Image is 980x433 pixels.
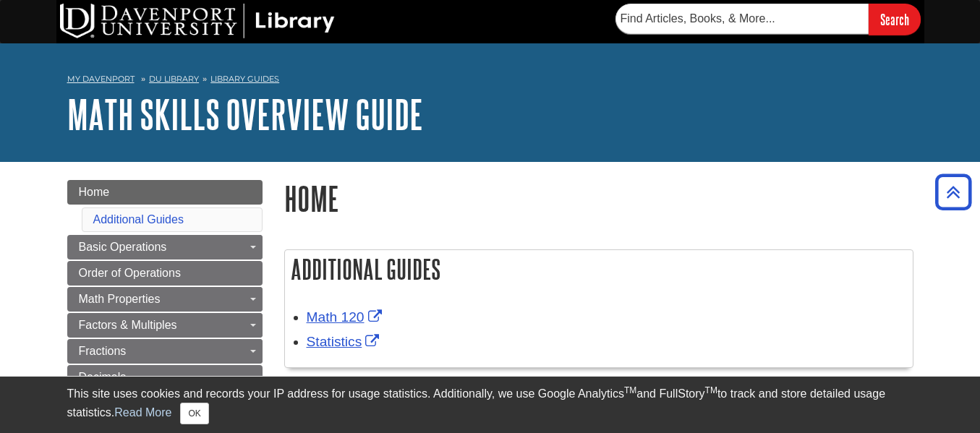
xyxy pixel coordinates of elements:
a: Link opens in new window [307,309,385,325]
a: Factors & Multiples [67,313,263,338]
a: Math Properties [67,287,263,312]
a: Home [67,180,263,205]
sup: TM [705,385,717,395]
a: Fractions [67,339,263,364]
span: Home [79,186,110,198]
h1: Home [284,180,913,217]
button: Close [180,403,208,424]
h2: Additional Guides [285,250,913,288]
span: Fractions [79,345,127,357]
span: Factors & Multiples [79,319,177,331]
img: DU Library [60,4,335,38]
nav: breadcrumb [67,69,913,93]
span: Decimals [79,371,127,383]
a: Order of Operations [67,261,263,286]
form: Searches DU Library's articles, books, and more [615,4,921,35]
a: Math Skills Overview Guide [67,92,423,137]
input: Search [869,4,921,35]
a: Decimals [67,365,263,390]
span: Order of Operations [79,267,181,279]
a: Back to Top [930,182,976,202]
a: Read More [114,406,171,419]
a: Basic Operations [67,235,263,260]
a: Additional Guides [93,213,184,226]
span: Math Properties [79,293,161,305]
input: Find Articles, Books, & More... [615,4,869,34]
a: Link opens in new window [307,334,383,349]
a: DU Library [149,74,199,84]
sup: TM [624,385,636,395]
span: Basic Operations [79,241,167,253]
a: Library Guides [210,74,279,84]
div: This site uses cookies and records your IP address for usage statistics. Additionally, we use Goo... [67,385,913,424]
a: My Davenport [67,73,135,85]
